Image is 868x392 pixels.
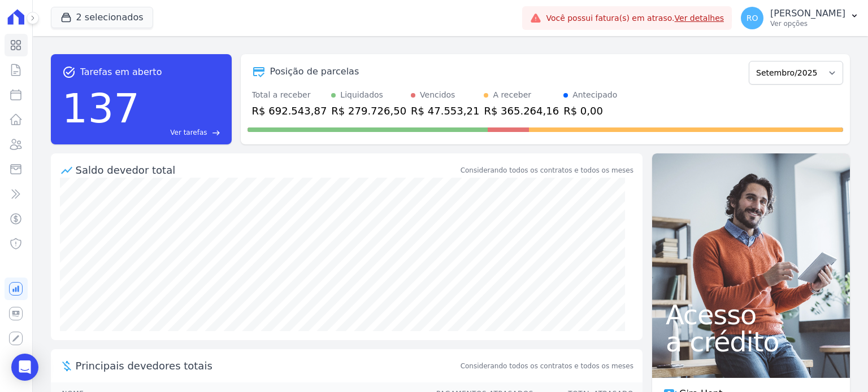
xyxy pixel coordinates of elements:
[51,7,153,28] button: 2 selecionados
[270,65,359,78] div: Posição de parcelas
[76,358,458,373] span: Principais devedores totais
[461,361,633,371] span: Considerando todos os contratos e todos os meses
[212,129,220,137] span: east
[770,19,845,28] p: Ver opções
[493,89,531,101] div: A receber
[484,103,559,118] div: R$ 365.264,16
[420,89,455,101] div: Vencidos
[675,14,724,23] a: Ver detalhes
[11,354,38,381] div: Open Intercom Messenger
[252,103,327,118] div: R$ 692.543,87
[666,301,836,328] span: Acesso
[666,328,836,355] span: a crédito
[144,127,220,138] a: Ver tarefas east
[732,2,868,34] button: RO [PERSON_NAME] Ver opções
[563,103,617,118] div: R$ 0,00
[252,89,327,101] div: Total a receber
[572,89,617,101] div: Antecipado
[170,127,207,138] span: Ver tarefas
[546,12,724,24] span: Você possui fatura(s) em atraso.
[340,89,383,101] div: Liquidados
[411,103,479,118] div: R$ 47.553,21
[80,65,162,79] span: Tarefas em aberto
[747,14,758,22] span: RO
[770,8,845,19] p: [PERSON_NAME]
[62,79,140,138] div: 137
[76,162,458,178] div: Saldo devedor total
[62,65,76,79] span: task_alt
[331,103,406,118] div: R$ 279.726,50
[461,165,633,175] div: Considerando todos os contratos e todos os meses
